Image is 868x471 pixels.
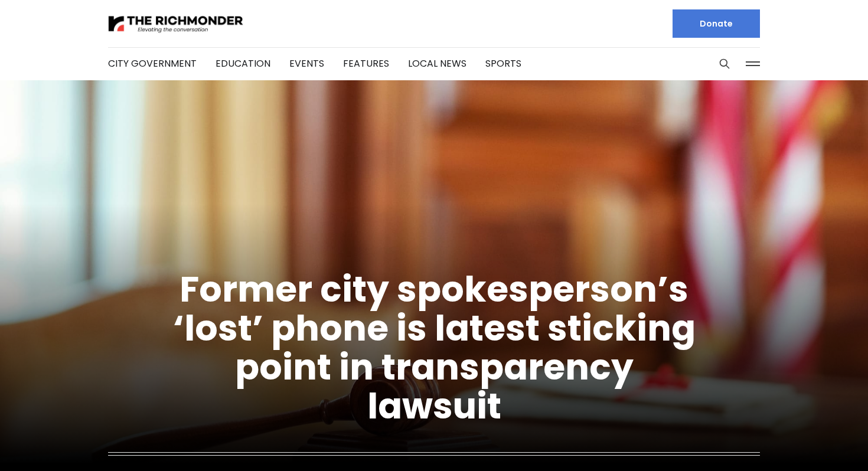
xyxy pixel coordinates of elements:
[716,55,733,73] button: Search this site
[289,57,324,70] a: Events
[108,14,244,34] img: The Richmonder
[408,57,466,70] a: Local News
[485,57,521,70] a: Sports
[343,57,389,70] a: Features
[173,264,696,431] a: Former city spokesperson’s ‘lost’ phone is latest sticking point in transparency lawsuit
[108,57,197,70] a: City Government
[673,9,760,38] a: Donate
[216,57,270,70] a: Education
